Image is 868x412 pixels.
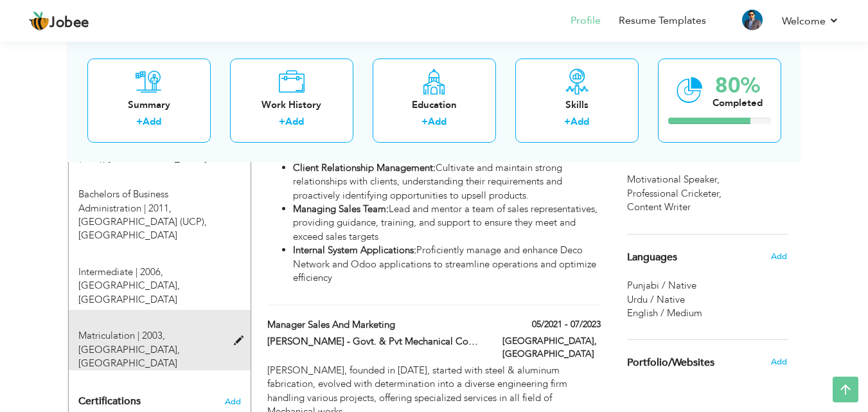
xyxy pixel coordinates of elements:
span: Add [771,356,787,368]
a: Jobee [29,11,89,31]
strong: Client Relationship Management: [293,161,436,174]
span: [GEOGRAPHIC_DATA], [GEOGRAPHIC_DATA] [78,343,180,370]
label: 05/2021 - 07/2023 [532,318,601,331]
span: Bachelors of Business Administration, University of Central Punjab (UCP), 2011 [78,188,172,214]
li: Proficiently manage and enhance Deco Network and Odoo applications to streamline operations and o... [293,244,600,285]
span: , [717,173,720,186]
a: Add [428,115,447,128]
span: Matriculation, St. Anthony’s High School, 2003 [78,329,165,342]
div: Share your links of online work [617,340,797,385]
strong: Internal System Applications: [293,244,416,256]
div: Summary [98,98,200,111]
label: + [279,115,285,129]
li: Lead and mentor a team of sales representatives, providing guidance, training, and support to ens... [293,202,600,244]
label: + [136,115,143,129]
strong: Managing Sales Team: [293,202,389,215]
div: Add your educational degree. [78,95,241,370]
div: Work History [240,98,343,111]
span: [GEOGRAPHIC_DATA] (UCP), [GEOGRAPHIC_DATA] [78,215,207,242]
span: Add [771,251,787,262]
div: Education [383,98,486,111]
span: Portfolio/Websites [627,357,714,369]
label: + [564,115,571,129]
span: Add the certifications you’ve earned. [225,397,241,406]
label: + [421,115,428,129]
a: Add [143,115,161,128]
span: English / Medium [627,307,702,319]
li: Cultivate and maintain strong relationships with clients, understanding their requirements and pr... [293,161,600,202]
label: Manager Sales and Marketing [267,318,483,332]
div: Intermediate, 2006 [69,246,251,307]
img: jobee.io [29,11,49,31]
div: Skills [526,98,628,111]
span: [GEOGRAPHIC_DATA], [GEOGRAPHIC_DATA] [78,279,180,305]
span: [GEOGRAPHIC_DATA] (UCP), [GEOGRAPHIC_DATA] [78,138,208,164]
div: Matriculation, 2003 [69,310,251,370]
div: Completed [713,96,763,109]
div: 80% [713,75,763,96]
a: Profile [571,13,601,28]
span: Urdu / Native [627,293,685,306]
span: , [719,187,722,200]
label: [PERSON_NAME] - Govt. & Pvt Mechanical Contractors [267,335,483,348]
a: Add [285,115,304,128]
span: Professional Cricketer [627,187,724,201]
span: Jobee [49,16,89,30]
span: Motivational Speaker [627,173,722,186]
span: Intermediate, Government College of Science, 2006 [78,265,163,278]
img: Profile Img [742,10,763,30]
span: Content Writer [627,201,693,214]
a: Add [571,115,589,128]
a: Resume Templates [619,13,706,28]
span: Certifications [78,394,141,408]
a: Welcome [782,13,839,29]
label: [GEOGRAPHIC_DATA], [GEOGRAPHIC_DATA] [502,335,601,361]
div: Show your familiar languages. [627,234,788,321]
span: Languages [627,252,677,264]
span: Punjabi / Native [627,279,696,292]
div: Bachelors of Business Administration, 2011 [69,168,251,243]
